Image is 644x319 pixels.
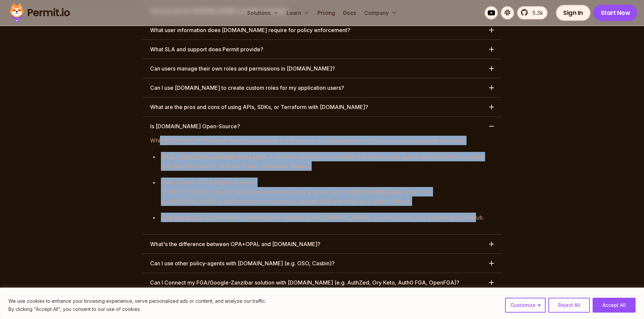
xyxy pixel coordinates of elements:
[142,21,502,39] button: What user information does [DOMAIN_NAME] require for policy enforcement?
[593,5,638,21] a: Start Now
[7,1,73,24] img: Permit logo
[161,153,266,160] a: OPAL (Open Policy Administration Layer)
[593,298,636,313] button: Accept All
[372,188,402,195] a: AWS Cedar
[150,278,459,287] h3: Can I Connect my FGA/Google-Zanzibar solution with [DOMAIN_NAME] (e.g. AuthZed, Ory Keto, Auth0 F...
[150,240,320,248] h3: What's the difference between OPA+OPAL and [DOMAIN_NAME]?
[361,6,400,20] button: Company
[351,188,362,195] a: OPA
[161,213,494,222] div: is a command-line interface for interacting with [DOMAIN_NAME], is open-source, and is available ...
[142,59,502,78] button: Can users manage their own roles and permissions in [DOMAIN_NAME]?
[244,6,281,20] button: Solutions
[150,64,335,73] h3: Can users manage their own roles and permissions in [DOMAIN_NAME]?
[150,259,335,267] h3: Can I use other policy-agents with [DOMAIN_NAME] (e.g. OSO, Casbin)?
[528,9,543,17] span: 5.3k
[150,45,263,53] h3: What SLA and support does Permit provide?
[142,40,502,59] button: What SLA and support does Permit provide?
[315,6,338,20] a: Pricing
[150,84,344,92] h3: Can I use [DOMAIN_NAME] to create custom roles for my application users?
[142,273,502,292] button: Can I Connect my FGA/Google-Zanzibar solution with [DOMAIN_NAME] (e.g. AuthZed, Ory Keto, Auth0 F...
[163,214,200,221] a: The Permit CLI
[150,103,368,111] h3: What are the pros and cons of using APIs, SDKs, or Terraform with [DOMAIN_NAME]?
[142,254,502,273] button: Can I use other policy-agents with [DOMAIN_NAME] (e.g. OSO, Casbin)?
[505,298,546,313] button: Customize
[284,6,312,20] button: Learn
[548,298,590,313] button: Reject All
[517,6,548,20] a: 5.3k
[161,178,494,187] div: Open Source Policy Engine Support:
[8,305,266,313] p: By clicking "Accept All", you consent to our use of cookies.
[142,136,502,234] div: Is [DOMAIN_NAME] Open-Source?
[142,117,502,136] button: Is [DOMAIN_NAME] Open-Source?
[150,26,350,34] h3: What user information does [DOMAIN_NAME] require for policy enforcement?
[161,187,494,206] div: [DOMAIN_NAME] supports multiple open-source policy engines, such as and . When you use [DOMAIN_NA...
[340,6,359,20] a: Docs
[142,235,502,254] button: What's the difference between OPA+OPAL and [DOMAIN_NAME]?
[142,78,502,97] button: Can I use [DOMAIN_NAME] to create custom roles for my application users?
[161,152,494,171] div: : A real-time open-source solution that keeps policy agents updated with the policies and data th...
[8,297,266,305] p: We use cookies to enhance your browsing experience, serve personalized ads or content, and analyz...
[150,122,240,130] h3: Is [DOMAIN_NAME] Open-Source?
[150,136,494,145] p: While [DOMAIN_NAME] itself is not open-source, it is built on a strong foundation of open-source ...
[142,98,502,116] button: What are the pros and cons of using APIs, SDKs, or Terraform with [DOMAIN_NAME]?
[556,5,591,21] a: Sign In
